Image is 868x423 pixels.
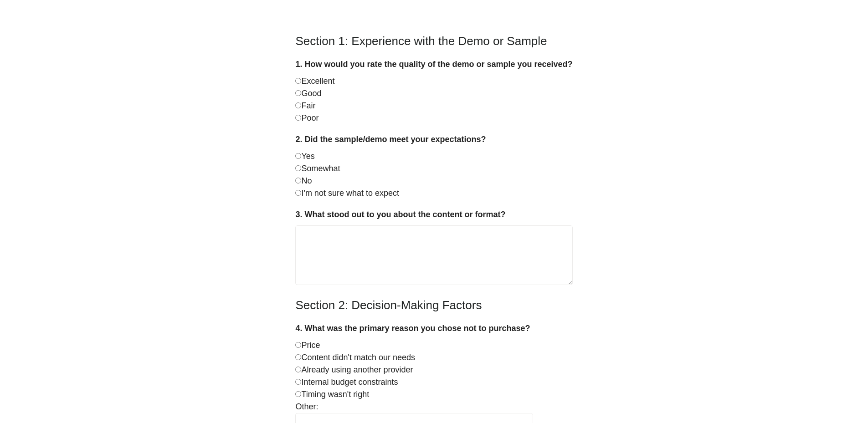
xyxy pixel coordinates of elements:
input: Fair [295,102,301,108]
label: Price [295,341,320,350]
label: Internal budget constraints [295,377,398,387]
input: Price [295,342,301,348]
label: Content didn't match our needs [295,353,415,362]
input: Excellent [295,78,301,84]
h3: Section 2: Decision-Making Factors [295,298,572,313]
label: 2. Did the sample/demo meet your expectations? [295,133,572,150]
label: Already using another provider [295,365,413,374]
input: Poor [295,115,301,121]
h3: Section 1: Experience with the Demo or Sample [295,34,572,49]
label: Timing wasn't right [295,390,369,399]
label: Excellent [295,76,334,86]
label: 1. How would you rate the quality of the demo or sample you received? [295,58,572,75]
label: No [295,176,312,185]
input: Already using another provider [295,367,301,372]
label: Somewhat [295,164,340,173]
input: I'm not sure what to expect [295,190,301,196]
label: Fair [295,101,315,110]
input: Internal budget constraints [295,379,301,385]
label: 3. What stood out to you about the content or format? [295,209,572,225]
label: Yes [295,152,314,161]
input: No [295,178,301,183]
input: Timing wasn't right [295,391,301,397]
label: Other: [295,402,318,411]
input: Content didn't match our needs [295,354,301,360]
label: Poor [295,113,318,122]
input: Yes [295,153,301,159]
input: Somewhat [295,165,301,171]
label: Good [295,89,321,98]
label: I'm not sure what to expect [295,189,399,198]
label: 4. What was the primary reason you chose not to purchase? [295,322,572,339]
input: Good [295,90,301,96]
